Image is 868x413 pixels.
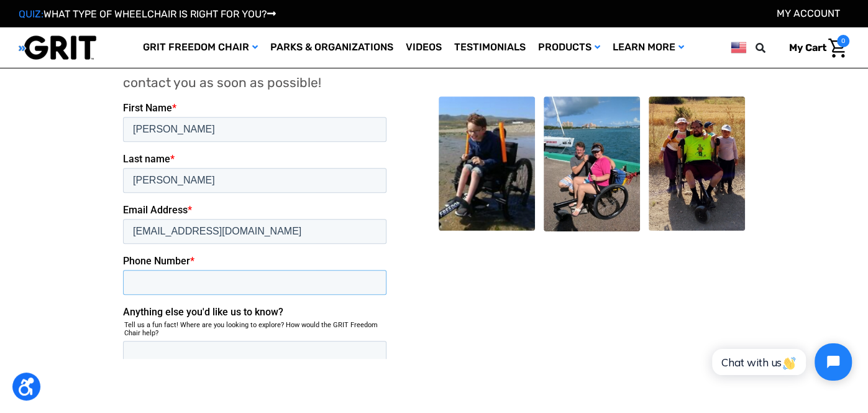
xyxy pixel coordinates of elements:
[789,42,826,53] span: My Cart
[137,27,264,68] a: GRIT Freedom Chair
[400,27,448,68] a: Videos
[123,53,391,93] p: Fill out the short form below and we will contact you as soon as possible!
[837,35,849,47] span: 0
[19,8,43,20] span: QUIZ:
[698,333,862,391] iframe: Tidio Chat
[19,35,96,60] img: GRIT All-Terrain Wheelchair and Mobility Equipment
[606,27,690,68] a: Learn More
[19,8,276,20] a: QUIZ:WHAT TYPE OF WHEELCHAIR IS RIGHT FOR YOU?
[532,27,606,68] a: Products
[777,7,840,19] a: Account
[828,39,846,58] img: Cart
[448,27,532,68] a: Testimonials
[123,102,391,359] iframe: Form 0
[761,35,780,61] input: Search
[264,27,400,68] a: Parks & Organizations
[780,35,849,61] a: Cart with 0 items
[731,40,746,55] img: us.png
